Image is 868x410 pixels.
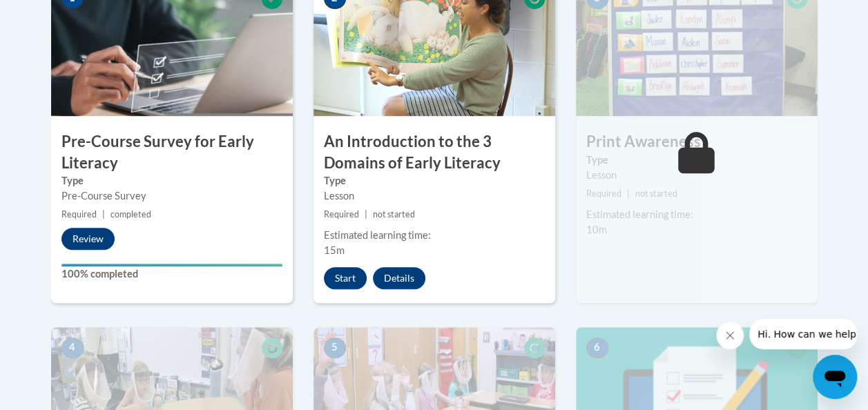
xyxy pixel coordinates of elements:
[749,319,857,349] iframe: Message from company
[627,188,630,199] span: |
[716,322,744,349] iframe: Close message
[324,338,346,358] span: 5
[373,209,415,219] span: not started
[586,168,807,183] div: Lesson
[324,228,545,243] div: Estimated learning time:
[314,131,555,174] h3: An Introduction to the 3 Domains of Early Literacy
[61,266,282,282] label: 100% completed
[110,209,151,219] span: completed
[324,209,359,219] span: Required
[635,188,677,199] span: not started
[61,173,282,188] label: Type
[61,264,282,266] div: Your progress
[586,224,607,235] span: 10m
[586,338,608,358] span: 6
[586,188,621,199] span: Required
[324,188,545,204] div: Lesson
[586,207,807,222] div: Estimated learning time:
[324,173,545,188] label: Type
[365,209,367,219] span: |
[373,267,425,289] button: Details
[324,267,367,289] button: Start
[586,153,807,168] label: Type
[61,209,97,219] span: Required
[61,188,282,204] div: Pre-Course Survey
[51,131,293,174] h3: Pre-Course Survey for Early Literacy
[102,209,105,219] span: |
[324,244,345,256] span: 15m
[61,228,115,250] button: Review
[813,355,857,399] iframe: Button to launch messaging window
[576,131,818,153] h3: Print Awareness
[61,338,84,358] span: 4
[8,10,112,21] span: Hi. How can we help?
